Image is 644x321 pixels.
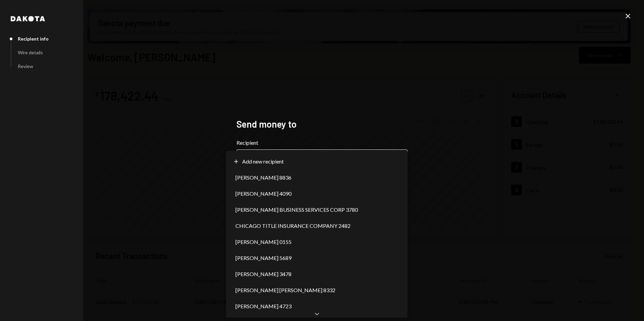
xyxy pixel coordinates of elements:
[18,36,49,42] div: Recipient info
[235,174,291,182] span: [PERSON_NAME] 8836
[235,206,358,214] span: [PERSON_NAME] BUSINESS SERVICES CORP 3780
[18,50,43,55] div: Wire details
[235,254,291,262] span: [PERSON_NAME] 5689
[235,238,291,246] span: [PERSON_NAME] 0155
[235,302,291,310] span: [PERSON_NAME] 4723
[235,270,291,278] span: [PERSON_NAME] 3478
[242,157,284,166] span: Add new recipient
[236,118,408,131] h2: Send money to
[235,222,351,230] span: CHICAGO TITLE INSURANCE COMPANY 2482
[235,190,291,198] span: [PERSON_NAME] 4090
[236,139,408,147] label: Recipient
[18,63,33,69] div: Review
[236,149,408,168] button: Recipient
[235,286,335,294] span: [PERSON_NAME] [PERSON_NAME] 8332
